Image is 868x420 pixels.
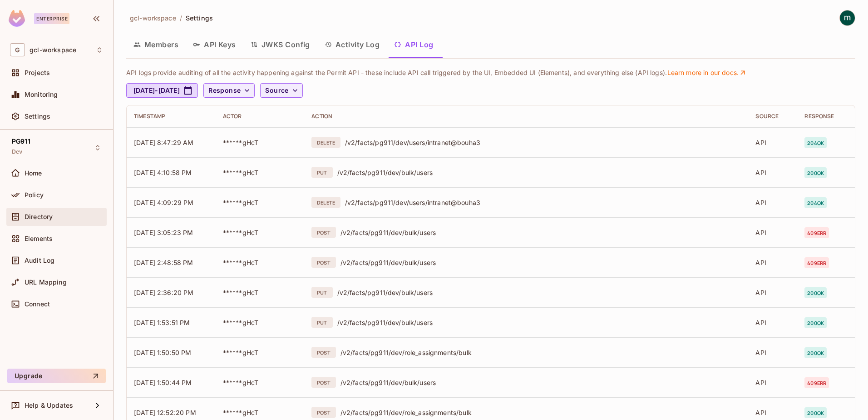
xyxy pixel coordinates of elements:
span: Settings [25,113,50,120]
span: Elements [25,235,53,242]
img: mathieu h [840,10,855,25]
button: Activity Log [317,33,387,56]
button: JWKS Config [243,33,317,56]
span: 200 ok [804,407,827,418]
div: /v2/facts/pg911/dev/users/intranet@bouha3 [345,198,741,207]
div: PUT [311,167,332,178]
td: API [748,277,797,307]
td: API [748,247,797,277]
span: Settings [186,14,213,22]
span: Projects [25,69,50,76]
div: POST [311,407,335,418]
div: DELETE [311,197,340,208]
span: [DATE] 12:52:20 PM [134,409,196,416]
div: /v2/facts/pg911/dev/role_assignments/bulk [340,408,741,417]
span: [DATE] 4:10:58 PM [134,169,192,176]
div: PUT [311,287,332,298]
div: /v2/facts/pg911/dev/users/intranet@bouha3 [345,138,741,147]
img: SReyMgAAAABJRU5ErkJggg== [9,10,25,27]
span: 200 ok [804,347,827,358]
span: gcl-workspace [130,14,176,22]
div: /v2/facts/pg911/dev/role_assignments/bulk [340,348,741,357]
span: URL Mapping [25,279,67,286]
div: Enterprise [34,13,69,24]
div: POST [311,377,335,388]
div: Response [804,113,848,120]
div: Actor [223,113,297,120]
button: Upgrade [7,369,106,383]
span: Connect [25,300,50,308]
span: [DATE] 1:50:44 PM [134,379,192,386]
button: Members [126,33,186,56]
button: Response [203,83,255,98]
div: POST [311,257,335,268]
td: API [748,367,797,397]
span: Directory [25,213,53,220]
span: 409 err [804,257,829,268]
div: /v2/facts/pg911/dev/bulk/users [337,318,741,327]
div: Action [311,113,741,120]
span: Source [265,85,288,96]
div: PUT [311,317,332,328]
td: API [748,337,797,367]
span: [DATE] 8:47:29 AM [134,139,194,146]
div: POST [311,347,335,358]
span: Policy [25,191,44,199]
div: Timestamp [134,113,208,120]
span: Monitoring [25,91,58,98]
span: Home [25,170,42,177]
span: Dev [12,148,22,155]
span: Audit Log [25,257,54,264]
span: 200 ok [804,317,827,328]
div: POST [311,227,335,238]
span: 204 ok [804,197,827,208]
td: API [748,217,797,247]
span: [DATE] 1:53:51 PM [134,319,190,326]
p: API logs provide auditing of all the activity happening against the Permit API - these include AP... [126,69,842,77]
span: 200 ok [804,287,827,298]
span: [DATE] 2:36:20 PM [134,289,194,296]
td: API [748,307,797,337]
span: 409 err [804,377,829,388]
button: API Keys [186,33,243,56]
td: API [748,127,797,157]
a: Learn more in our docs. [667,69,747,77]
span: Help & Updates [25,402,73,409]
li: / [180,14,182,22]
span: [DATE] 3:05:23 PM [134,229,193,236]
span: Workspace: gcl-workspace [30,46,76,54]
span: 204 ok [804,137,827,148]
span: [DATE] 2:48:58 PM [134,259,193,266]
button: API Log [387,33,440,56]
span: PG911 [12,138,30,145]
div: /v2/facts/pg911/dev/bulk/users [340,228,741,237]
span: 200 ok [804,167,827,178]
td: API [748,187,797,217]
td: API [748,157,797,187]
div: /v2/facts/pg911/dev/bulk/users [340,378,741,387]
span: 409 err [804,227,829,238]
span: G [10,43,25,56]
div: /v2/facts/pg911/dev/bulk/users [337,288,741,297]
button: Source [260,83,302,98]
button: [DATE]-[DATE] [126,83,198,98]
span: Response [208,85,241,96]
div: Source [755,113,790,120]
div: /v2/facts/pg911/dev/bulk/users [337,168,741,177]
span: [DATE] 4:09:29 PM [134,199,194,206]
div: /v2/facts/pg911/dev/bulk/users [340,258,741,267]
span: [DATE] 1:50:50 PM [134,349,192,356]
div: DELETE [311,137,340,148]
